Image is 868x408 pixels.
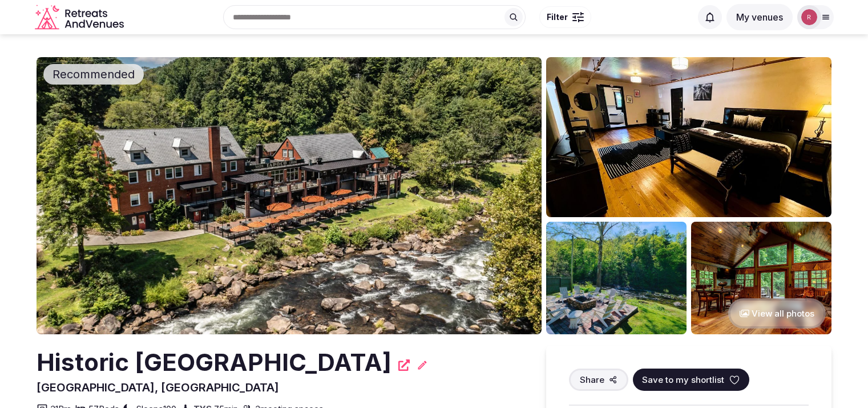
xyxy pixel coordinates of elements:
[728,298,826,329] button: View all photos
[546,57,831,217] img: Venue gallery photo
[546,222,687,334] img: Venue gallery photo
[37,381,279,394] span: [GEOGRAPHIC_DATA], [GEOGRAPHIC_DATA]
[539,6,591,28] button: Filter
[726,11,793,23] a: My venues
[633,369,749,391] button: Save to my shortlist
[37,57,542,334] img: Venue cover photo
[35,5,126,30] a: Visit the homepage
[547,11,568,23] span: Filter
[642,374,724,386] span: Save to my shortlist
[48,66,139,82] span: Recommended
[569,369,628,391] button: Share
[691,222,831,334] img: Venue gallery photo
[580,374,604,386] span: Share
[801,9,817,25] img: robiejavier
[35,5,126,30] svg: Retreats and Venues company logo
[726,4,793,30] button: My venues
[43,64,144,85] div: Recommended
[37,346,391,379] h2: Historic [GEOGRAPHIC_DATA]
